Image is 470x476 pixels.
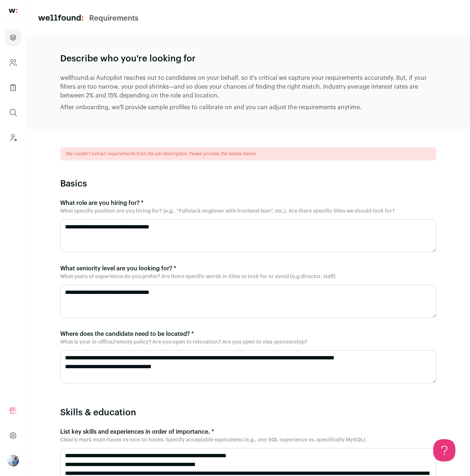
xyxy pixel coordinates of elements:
p: After onboarding, we'll provide sample profiles to calibrate on and you can adjust the requiremen... [60,103,436,112]
p: wellfound:ai Autopilot reaches out to candidates on your behalf, so it's critical we capture your... [60,74,436,100]
p: What specific position are you hiring for? (e.g., "Fullstack engineer with frontend lean", etc.).... [60,207,436,215]
a: Leads (Backoffice) [4,129,22,146]
p: What years of experience do you prefer? Are there specific words in titles to look for or avoid (... [60,273,436,280]
span: What role are you hiring for? * [60,200,144,206]
img: 97332-medium_jpg [7,455,19,466]
a: Company and ATS Settings [4,54,22,71]
h2: Describe who you're looking for [60,53,436,65]
a: Projects [4,29,22,46]
iframe: Help Scout Beacon - Open [433,439,455,461]
span: Where does the candidate need to be located? * [60,331,194,337]
img: wellfound-shorthand-0d5821cbd27db2630d0214b213865d53afaa358527fdda9d0ea32b1df1b89c2c.svg [9,9,17,13]
div: We couldn't extract requirements from the job description. Please provide the details below. [60,147,436,160]
h1: Requirements [89,13,138,24]
p: Clearly mark must-haves vs nice-to-haves. Specify acceptable equivalents (e.g., any SQL experienc... [60,436,436,444]
span: List key skills and experiences in order of importance. * [60,429,214,435]
a: Company Lists [4,79,22,96]
h2: Basics [60,178,436,190]
h2: Skills & education [60,407,436,419]
span: What seniority level are you looking for? * [60,266,176,271]
p: What is your in-office/remote policy? Are you open to relocation? Are you open to visa sponsorship? [60,338,436,346]
button: Open dropdown [7,455,19,466]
